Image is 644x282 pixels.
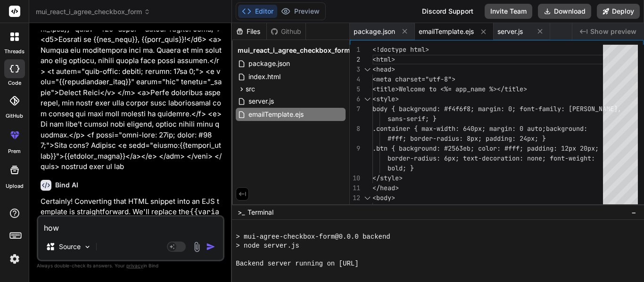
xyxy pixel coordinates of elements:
[236,233,390,242] span: > mui-agree-checkbox-form@0.0.0 backend
[248,58,291,69] span: package.json
[248,208,273,217] span: Terminal
[590,27,636,36] span: Show preview
[7,251,23,267] img: settings
[350,183,360,193] div: 11
[350,55,360,64] div: 2
[37,261,224,270] p: Always double-check its answers. Your in Bind
[350,94,360,104] div: 6
[372,75,455,83] span: <meta charset="utf-8">
[350,203,360,213] div: 13
[38,217,223,234] textarea: how
[361,94,373,104] div: Click to collapse the range.
[238,46,350,55] span: mui_react_i_agree_checkbox_form
[372,55,395,64] span: <html>
[267,27,305,36] div: Github
[419,27,474,36] span: emailTemplate.ejs
[597,4,640,19] button: Deploy
[4,48,25,56] label: threads
[55,180,78,190] h6: Bind AI
[350,193,360,203] div: 12
[546,144,599,153] span: ng: 12px 20px;
[372,65,395,73] span: <head>
[59,242,81,251] p: Source
[248,109,305,120] span: emailTemplate.ejs
[83,243,91,251] img: Pick Models
[350,64,360,74] div: 3
[372,174,403,182] span: </style>
[372,193,395,202] span: <body>
[6,112,23,120] label: GitHub
[372,124,546,133] span: .container { max-width: 640px; margin: 0 auto;
[388,134,546,143] span: #fff; border-radius: 8px; padding: 24px; }
[8,79,21,87] label: code
[361,193,373,203] div: Click to collapse the range.
[238,208,245,217] span: >_
[36,7,150,16] span: mui_react_i_agree_checkbox_form
[350,173,360,183] div: 10
[6,182,24,190] label: Upload
[8,147,21,155] label: prem
[372,85,527,93] span: <title>Welcome to <%= app_name %></title>
[372,203,459,212] span: <div class="container">
[546,105,621,113] span: mily: [PERSON_NAME],
[350,124,360,134] div: 8
[236,242,299,250] span: > node server.js
[631,208,636,217] span: −
[350,45,360,55] div: 1
[361,203,373,213] div: Click to collapse the range.
[538,4,591,19] button: Download
[485,4,532,19] button: Invite Team
[277,5,323,18] button: Preview
[350,74,360,84] div: 4
[350,84,360,94] div: 5
[350,104,360,114] div: 7
[372,45,429,54] span: <!doctype html>
[546,124,587,133] span: background:
[236,259,358,268] span: Backend server running on [URL]
[497,27,523,36] span: server.js
[232,27,266,36] div: Files
[372,144,546,153] span: .btn { background: #2563eb; color: #fff; paddi
[126,263,143,268] span: privacy
[354,27,395,36] span: package.json
[41,196,223,239] p: Certainly! Converting that HTML snippet into an EJS template is straightforward. We'll replace th...
[191,242,202,252] img: attachment
[206,242,215,251] img: icon
[361,64,373,74] div: Click to collapse the range.
[576,154,595,162] span: ight:
[246,84,255,94] span: src
[388,114,437,123] span: sans-serif; }
[416,4,479,19] div: Discord Support
[388,154,576,162] span: border-radius: 6px; text-decoration: none; font-we
[350,144,360,153] div: 9
[372,95,399,103] span: <style>
[248,96,275,107] span: server.js
[372,184,399,192] span: </head>
[238,5,277,18] button: Editor
[372,105,546,113] span: body { background: #f4f6f8; margin: 0; font-fa
[388,164,414,172] span: bold; }
[629,205,638,220] button: −
[248,71,281,82] span: index.html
